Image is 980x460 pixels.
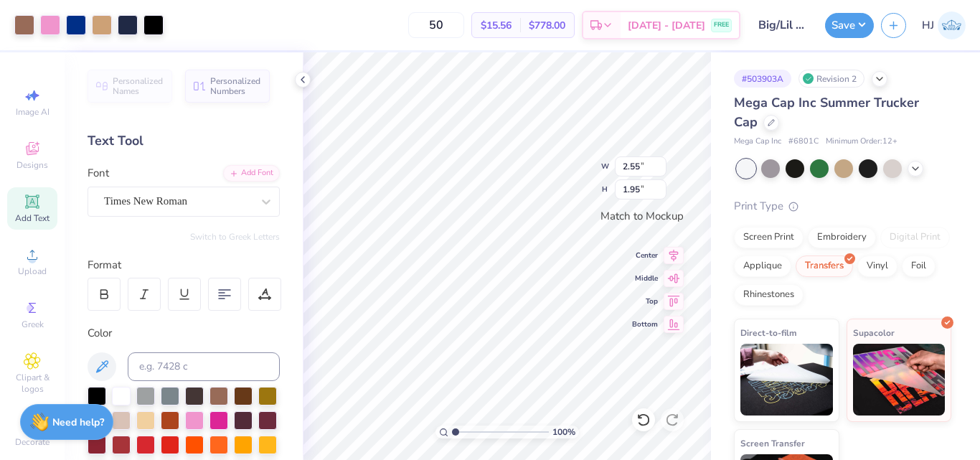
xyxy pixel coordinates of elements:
div: Print Type [734,198,951,215]
div: Transfers [796,255,853,277]
span: Add Text [15,212,50,224]
input: e.g. 7428 c [128,352,280,381]
div: Color [88,325,280,342]
span: $15.56 [481,18,512,33]
span: Direct-to-film [740,325,797,340]
span: Middle [632,273,658,283]
div: Text Tool [88,131,280,151]
div: Foil [902,255,936,277]
span: Designs [17,159,48,171]
span: # 6801C [788,136,819,148]
span: Image AI [16,106,50,118]
div: Screen Print [734,227,804,248]
span: Mega Cap Inc Summer Trucker Cap [734,94,919,131]
span: Greek [22,319,44,330]
div: Revision 2 [798,70,864,88]
label: Font [88,165,109,182]
span: 100 % [552,426,575,438]
div: # 503903A [734,70,791,88]
img: Supacolor [853,344,946,416]
a: HJ [922,11,966,39]
div: Embroidery [808,227,876,248]
span: Upload [18,266,47,277]
span: Mega Cap Inc [734,136,781,148]
span: Personalized Numbers [210,76,261,96]
div: Add Font [223,165,280,182]
span: Minimum Order: 12 + [826,136,897,148]
div: Rhinestones [734,284,804,306]
span: Personalized Names [113,76,164,96]
span: FREE [714,20,729,30]
span: Center [632,250,658,260]
div: Format [88,257,281,273]
img: Direct-to-film [740,344,833,416]
span: [DATE] - [DATE] [628,18,705,33]
button: Switch to Greek Letters [190,231,280,243]
span: Top [632,296,658,306]
span: Supacolor [853,325,895,340]
button: Save [825,13,874,38]
span: Clipart & logos [7,372,57,395]
span: HJ [922,17,934,34]
input: Untitled Design [748,11,818,39]
div: Vinyl [857,255,897,277]
input: – – [408,12,464,38]
span: $778.00 [529,18,565,33]
img: Hughe Josh Cabanete [938,11,966,39]
div: Digital Print [880,227,950,248]
span: Bottom [632,319,658,329]
span: Screen Transfer [740,436,805,451]
strong: Need help? [52,416,104,429]
span: Decorate [15,436,50,448]
div: Applique [734,255,791,277]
